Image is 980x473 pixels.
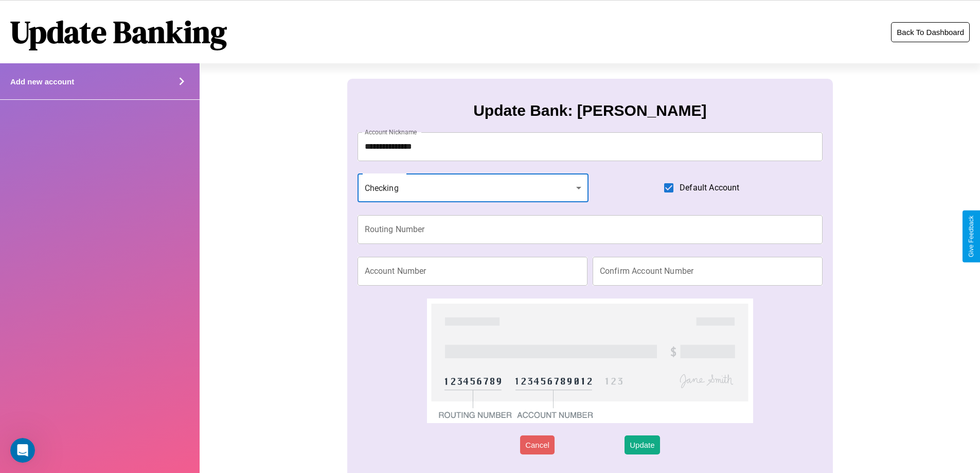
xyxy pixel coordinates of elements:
[680,182,739,194] span: Default Account
[10,11,227,53] h1: Update Banking
[473,102,706,119] h3: Update Bank: [PERSON_NAME]
[891,22,970,42] button: Back To Dashboard
[358,173,589,202] div: Checking
[520,435,555,454] button: Cancel
[10,77,74,86] h4: Add new account
[968,216,975,257] div: Give Feedback
[10,438,35,463] iframe: Intercom live chat
[427,299,753,423] img: check
[625,435,660,454] button: Update
[365,128,417,136] label: Account Nickname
